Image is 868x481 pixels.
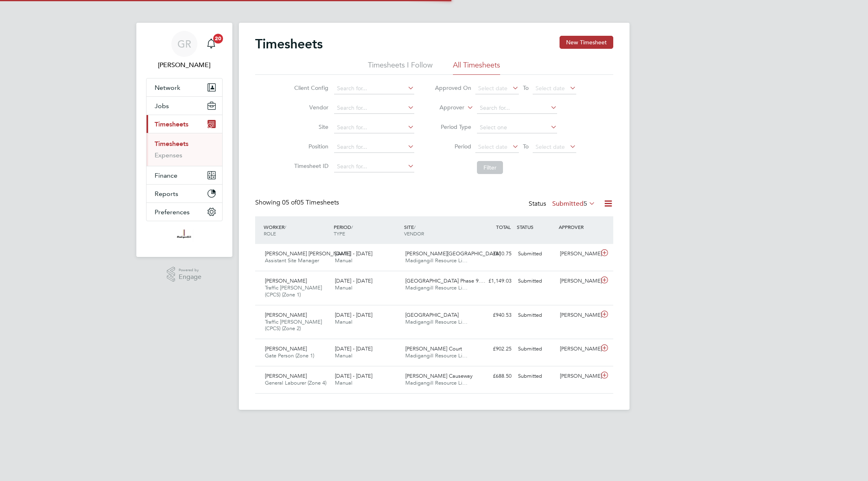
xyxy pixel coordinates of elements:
[351,224,353,230] span: /
[557,220,599,234] div: APPROVER
[536,143,565,150] span: Select date
[146,166,222,184] button: Finance
[265,345,307,352] span: [PERSON_NAME]
[405,352,468,359] span: Madigangill Resource Li…
[334,230,345,237] span: TYPE
[472,309,515,322] div: £940.53
[478,143,507,150] span: Select date
[155,140,188,148] a: Timesheets
[265,318,322,332] span: Traffic [PERSON_NAME] (CPCS) (Zone 2)
[203,31,219,57] a: 20
[557,370,599,383] div: [PERSON_NAME]
[472,370,515,383] div: £688.50
[515,342,557,356] div: Submitted
[175,229,193,242] img: madigangill-logo-retina.png
[136,23,232,257] nav: Main navigation
[213,34,223,44] span: 20
[472,247,515,261] div: £810.75
[428,104,464,112] label: Approver
[405,277,485,284] span: [GEOGRAPHIC_DATA] Phase 9.…
[155,102,169,110] span: Jobs
[265,284,322,298] span: Traffic [PERSON_NAME] (CPCS) (Zone 1)
[334,161,414,172] input: Search for...
[435,84,471,91] label: Approved On
[265,352,314,359] span: Gate Person (Zone 1)
[292,123,328,131] label: Site
[146,229,223,242] a: Go to home page
[557,274,599,288] div: [PERSON_NAME]
[335,284,352,291] span: Manual
[155,208,190,216] span: Preferences
[405,311,459,318] span: [GEOGRAPHIC_DATA]
[146,31,223,70] a: GR[PERSON_NAME]
[146,60,223,70] span: Goncalo Rodrigues
[560,36,613,49] button: New Timesheet
[335,257,352,264] span: Manual
[405,379,468,386] span: Madigangill Resource Li…
[405,284,468,291] span: Madigangill Resource Li…
[414,224,415,230] span: /
[292,143,328,150] label: Position
[255,198,341,207] div: Showing
[155,151,182,159] a: Expenses
[292,84,328,91] label: Client Config
[405,345,462,352] span: [PERSON_NAME] Court
[155,120,188,128] span: Timesheets
[515,247,557,261] div: Submitted
[335,311,372,318] span: [DATE] - [DATE]
[146,78,222,96] button: Network
[477,161,503,174] button: Filter
[146,115,222,133] button: Timesheets
[335,345,372,352] span: [DATE] - [DATE]
[478,85,507,92] span: Select date
[334,83,414,94] input: Search for...
[284,224,286,230] span: /
[146,203,222,221] button: Preferences
[155,190,178,198] span: Reports
[334,141,414,153] input: Search for...
[557,342,599,356] div: [PERSON_NAME]
[265,277,307,284] span: [PERSON_NAME]
[146,97,222,115] button: Jobs
[335,318,352,325] span: Manual
[265,372,307,379] span: [PERSON_NAME]
[529,198,597,210] div: Status
[368,60,433,75] li: Timesheets I Follow
[405,318,468,325] span: Madigangill Resource Li…
[179,274,201,281] span: Engage
[515,309,557,322] div: Submitted
[584,200,587,208] span: 5
[146,133,222,166] div: Timesheets
[179,267,201,274] span: Powered by
[335,379,352,386] span: Manual
[557,309,599,322] div: [PERSON_NAME]
[167,267,201,282] a: Powered byEngage
[477,122,557,133] input: Select one
[515,370,557,383] div: Submitted
[265,257,319,264] span: Assistant Site Manager
[265,311,307,318] span: [PERSON_NAME]
[404,230,424,237] span: VENDOR
[477,102,557,114] input: Search for...
[557,247,599,261] div: [PERSON_NAME]
[435,123,471,131] label: Period Type
[292,162,328,170] label: Timesheet ID
[472,342,515,356] div: £902.25
[177,39,191,49] span: GR
[255,36,323,52] h2: Timesheets
[552,200,595,208] label: Submitted
[405,250,501,257] span: [PERSON_NAME][GEOGRAPHIC_DATA]
[292,104,328,111] label: Vendor
[264,230,276,237] span: ROLE
[453,60,500,75] li: All Timesheets
[536,85,565,92] span: Select date
[472,274,515,288] div: £1,149.03
[282,198,297,207] span: 05 of
[332,220,402,241] div: PERIOD
[282,198,339,207] span: 05 Timesheets
[334,122,414,133] input: Search for...
[155,172,177,179] span: Finance
[402,220,472,241] div: SITE
[334,102,414,114] input: Search for...
[335,277,372,284] span: [DATE] - [DATE]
